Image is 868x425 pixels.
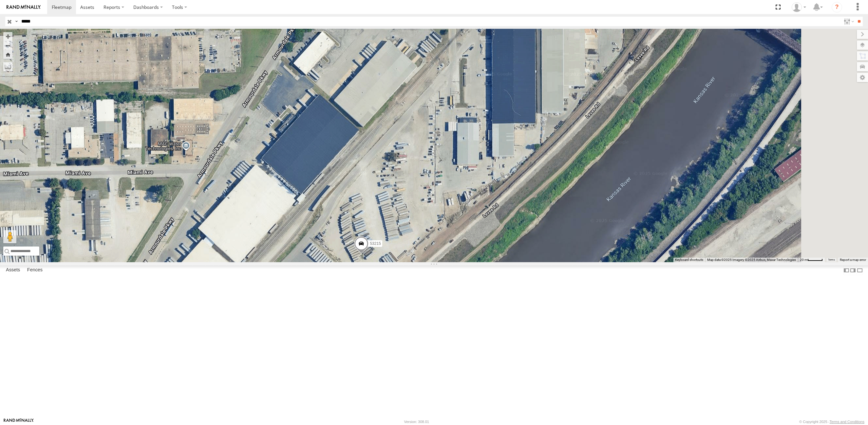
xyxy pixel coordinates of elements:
label: Map Settings [857,73,868,82]
button: Zoom out [3,41,12,50]
label: Search Filter Options [841,17,855,26]
button: Map Scale: 20 m per 43 pixels [798,258,825,262]
div: Version: 308.01 [404,420,429,424]
img: rand-logo.svg [7,5,41,9]
span: 53215 [370,241,381,246]
label: Assets [3,266,23,275]
button: Zoom in [3,32,12,41]
label: Dock Summary Table to the Right [850,265,856,275]
a: Report a map error [840,258,866,262]
a: Terms and Conditions [830,420,864,424]
span: 20 m [800,258,807,262]
button: Keyboard shortcuts [675,258,703,262]
a: Terms (opens in new tab) [828,259,835,261]
label: Measure [3,62,12,71]
label: Search Query [14,17,19,26]
div: © Copyright 2025 - [799,420,864,424]
a: Visit our Website [4,418,34,425]
i: ? [832,2,842,12]
div: Miky Transport [789,2,808,12]
span: Map data ©2025 Imagery ©2025 Airbus, Maxar Technologies [707,258,796,262]
label: Dock Summary Table to the Left [843,265,850,275]
button: Drag Pegman onto the map to open Street View [3,230,16,243]
label: Hide Summary Table [857,265,863,275]
label: Fences [24,266,46,275]
button: Zoom Home [3,50,12,59]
